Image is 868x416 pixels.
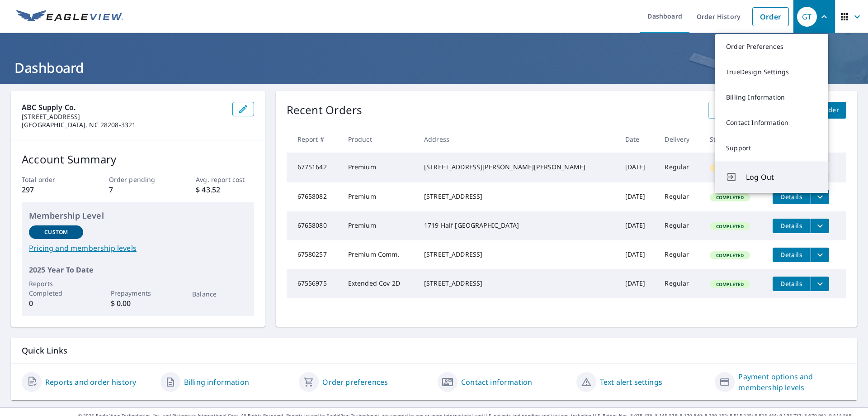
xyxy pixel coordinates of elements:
h1: Dashboard [11,58,857,77]
td: Regular [657,240,703,269]
div: 1719 Half [GEOGRAPHIC_DATA] [424,221,611,230]
a: Contact information [461,377,532,387]
p: Balance [192,289,246,299]
a: View All Orders [708,102,773,119]
p: Avg. report cost [196,175,254,184]
a: Billing information [184,377,249,387]
div: GT [797,7,817,27]
p: 2025 Year To Date [29,264,247,275]
p: Reports Completed [29,279,83,298]
span: Details [778,250,805,259]
p: 7 [109,184,167,195]
td: 67751642 [287,153,341,182]
button: detailsBtn-67658080 [773,219,811,233]
a: Order [752,7,789,26]
td: 67658080 [287,211,341,240]
button: filesDropdownBtn-67556975 [811,277,829,291]
td: 67658082 [287,182,341,211]
td: Premium [341,211,417,240]
p: Membership Level [29,210,247,222]
p: $ 43.52 [196,184,254,195]
span: Log Out [746,172,817,182]
p: Order pending [109,175,167,184]
th: Delivery [657,126,703,153]
th: Date [618,126,658,153]
td: [DATE] [618,211,658,240]
button: filesDropdownBtn-67658080 [811,219,829,233]
td: Premium [341,182,417,211]
td: Premium [341,153,417,182]
td: Extended Cov 2D [341,269,417,298]
span: Created [711,165,742,171]
span: Details [778,279,805,288]
div: [STREET_ADDRESS] [424,192,611,201]
p: 297 [22,184,80,195]
button: filesDropdownBtn-67658082 [811,190,829,204]
a: Contact Information [715,110,828,135]
p: [GEOGRAPHIC_DATA], NC 28208-3321 [22,121,225,129]
th: Report # [287,126,341,153]
p: 0 [29,298,83,309]
p: Quick Links [22,345,846,356]
td: Regular [657,211,703,240]
a: Payment options and membership levels [738,371,846,393]
div: [STREET_ADDRESS][PERSON_NAME][PERSON_NAME] [424,163,611,172]
td: 67580257 [287,240,341,269]
th: Address [417,126,618,153]
th: Status [703,126,765,153]
img: EV Logo [16,10,123,24]
span: Completed [711,281,749,287]
p: $ 0.00 [111,298,165,309]
p: Custom [44,228,68,236]
span: Completed [711,252,749,258]
a: Text alert settings [600,377,662,387]
p: Account Summary [22,151,254,167]
td: [DATE] [618,153,658,182]
span: Completed [711,194,749,201]
button: detailsBtn-67658082 [773,190,811,204]
p: Prepayments [111,288,165,298]
span: Details [778,221,805,230]
a: Reports and order history [45,377,136,387]
td: 67556975 [287,269,341,298]
div: [STREET_ADDRESS] [424,279,611,288]
div: [STREET_ADDRESS] [424,250,611,259]
a: Billing Information [715,85,828,110]
td: Premium Comm. [341,240,417,269]
td: [DATE] [618,240,658,269]
button: Log Out [715,161,828,193]
a: Support [715,135,828,161]
td: [DATE] [618,182,658,211]
p: Recent Orders [287,102,363,119]
a: Order preferences [322,377,388,387]
td: Regular [657,153,703,182]
a: Order Preferences [715,34,828,59]
p: [STREET_ADDRESS] [22,113,225,121]
a: TrueDesign Settings [715,59,828,85]
th: Product [341,126,417,153]
p: Total order [22,175,80,184]
td: Regular [657,269,703,298]
span: Details [778,192,805,201]
a: Pricing and membership levels [29,243,247,253]
td: [DATE] [618,269,658,298]
p: ABC Supply Co. [22,102,225,113]
button: detailsBtn-67556975 [773,277,811,291]
td: Regular [657,182,703,211]
button: detailsBtn-67580257 [773,248,811,262]
button: filesDropdownBtn-67580257 [811,248,829,262]
span: Completed [711,223,749,230]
